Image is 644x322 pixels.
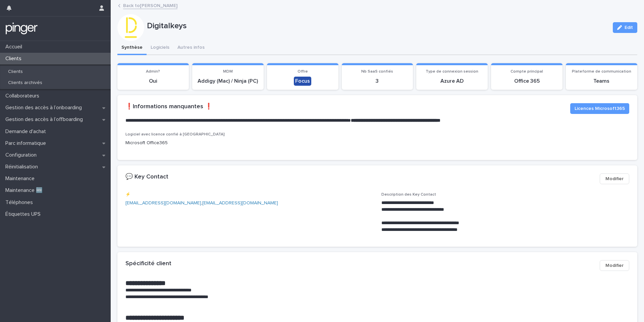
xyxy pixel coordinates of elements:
p: Accueil [3,44,28,50]
p: Clients [3,55,27,62]
span: Edit [625,25,633,30]
p: Collaborateurs [3,93,45,99]
h2: 💬 Key Contact [125,173,168,181]
p: Clients [3,69,28,75]
div: Focus [294,77,311,86]
p: Teams [570,78,633,84]
span: Modifier [605,175,624,182]
span: Type de connexion session [426,70,478,74]
img: mTgBEunGTSyRkCgitkcU [5,22,38,35]
button: Licences Microsoft365 [570,103,629,114]
p: Oui [121,78,185,84]
p: Téléphones [3,199,38,206]
button: Synthèse [117,41,147,55]
h2: ❗️Informations manquantes ❗️ [125,103,212,111]
p: 3 [346,78,409,84]
p: Office 365 [495,78,558,84]
p: Parc informatique [3,140,51,147]
span: MDM [223,70,233,74]
span: Logiciel avec licence confié à [GEOGRAPHIC_DATA] [125,132,225,136]
a: Back to[PERSON_NAME] [123,1,177,9]
button: Edit [613,22,637,33]
span: ⚡️ [125,193,130,197]
button: Logiciels [147,41,173,55]
button: Autres infos [173,41,209,55]
span: Plateforme de communication [572,70,631,74]
span: Compte principal [511,70,543,74]
p: Addigy (Mac) / Ninja (PC) [196,78,260,84]
p: Configuration [3,152,42,158]
p: Gestion des accès à l’offboarding [3,116,88,123]
a: [EMAIL_ADDRESS][DOMAIN_NAME] [125,201,201,205]
p: Maintenance [3,175,40,182]
p: Réinitialisation [3,164,43,170]
span: Licences Microsoft365 [575,105,625,112]
h2: Spécificité client [125,260,171,268]
button: Modifier [600,260,629,271]
span: Description des Key Contact [381,193,436,197]
p: Demande d'achat [3,128,51,135]
span: Nb SaaS confiés [361,70,393,74]
p: Gestion des accès à l’onboarding [3,105,87,111]
p: Digitalkeys [147,21,607,31]
span: Offre [298,70,308,74]
p: Étiquettes UPS [3,211,46,217]
button: Modifier [600,173,629,184]
span: Modifier [605,262,624,269]
p: Maintenance 🆕 [3,187,48,194]
a: [EMAIL_ADDRESS][DOMAIN_NAME] [202,201,278,205]
p: Azure AD [420,78,484,84]
p: Microsoft Office365 [125,139,288,147]
p: , [125,200,373,207]
p: Clients archivés [3,80,48,86]
span: Admin? [146,70,160,74]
